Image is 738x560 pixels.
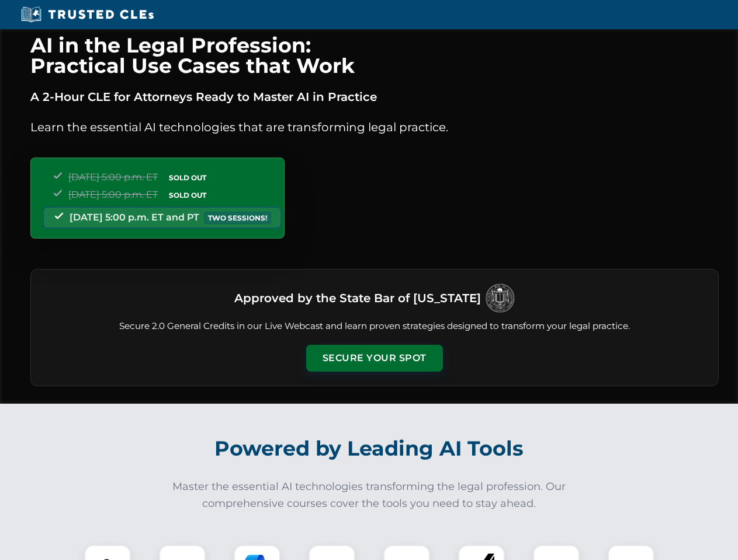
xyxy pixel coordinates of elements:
span: SOLD OUT [165,171,210,184]
h1: AI in the Legal Profession: Practical Use Cases that Work [30,35,719,76]
span: [DATE] 5:00 p.m. ET [68,189,158,200]
p: Master the essential AI technologies transforming the legal profession. Our comprehensive courses... [165,478,574,512]
h3: Approved by the State Bar of [US_STATE] [234,288,481,309]
button: Secure Your Spot [306,345,443,372]
p: Secure 2.0 General Credits in our Live Webcast and learn proven strategies designed to transform ... [45,320,704,333]
img: Trusted CLEs [18,6,157,23]
img: Logo [486,283,515,313]
p: A 2-Hour CLE for Attorneys Ready to Master AI in Practice [30,87,719,106]
h2: Powered by Leading AI Tools [46,428,693,469]
p: Learn the essential AI technologies that are transforming legal practice. [30,118,719,136]
span: [DATE] 5:00 p.m. ET [68,171,158,183]
span: SOLD OUT [165,189,210,201]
